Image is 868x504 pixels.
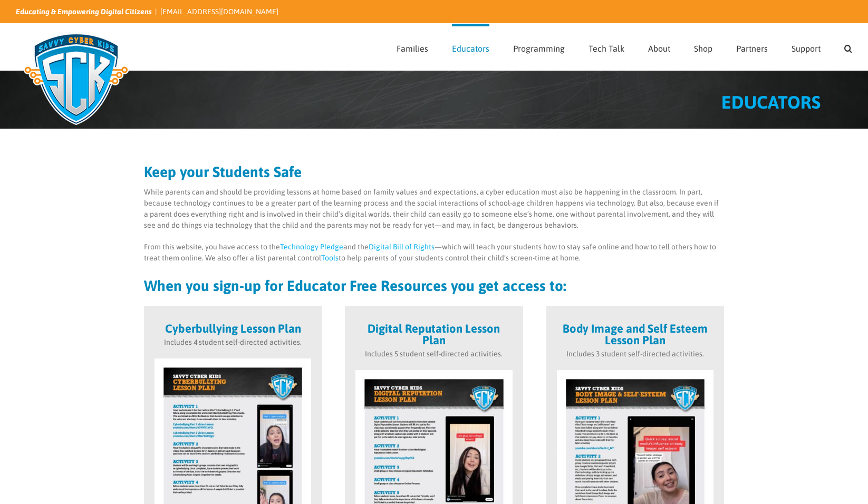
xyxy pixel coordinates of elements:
a: Shop [694,24,712,70]
a: Digital Bill of Rights [369,243,435,251]
span: EDUCATORS [721,92,821,112]
span: Partners [736,44,768,53]
a: Technology Pledge [280,243,343,251]
a: Families [397,24,428,70]
strong: Digital Reputation Lesson Plan [368,322,500,347]
p: From this website, you have access to the and the —which will teach your students how to stay saf... [144,241,724,264]
span: Educators [452,44,489,53]
i: Educating & Empowering Digital Citizens [16,7,152,16]
nav: Main Menu [397,24,852,70]
span: Support [792,44,821,53]
a: Search [844,24,852,70]
p: Includes 3 student self-directed activities. [557,348,713,360]
a: Partners [736,24,768,70]
strong: Body Image and Self Esteem Lesson Plan [563,322,708,347]
a: Tools [321,254,339,262]
span: About [648,44,670,53]
span: Programming [513,44,565,53]
a: Programming [513,24,565,70]
h2: Keep your Students Safe [144,164,724,179]
a: [EMAIL_ADDRESS][DOMAIN_NAME] [160,7,278,16]
span: Tech Talk [589,44,624,53]
a: Tech Talk [589,24,624,70]
p: While parents can and should be providing lessons at home based on family values and expectations... [144,187,724,231]
img: Savvy Cyber Kids Logo [16,26,137,132]
span: Shop [694,44,712,53]
a: Educators [452,24,489,70]
p: Includes 5 student self-directed activities. [355,348,512,360]
span: Families [397,44,428,53]
p: Includes 4 student self-directed activities. [155,337,311,348]
h2: When you sign-up for Educator Free Resources you get access to: [144,278,724,293]
a: Support [792,24,821,70]
strong: Cyberbullying Lesson Plan [165,322,301,335]
a: About [648,24,670,70]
